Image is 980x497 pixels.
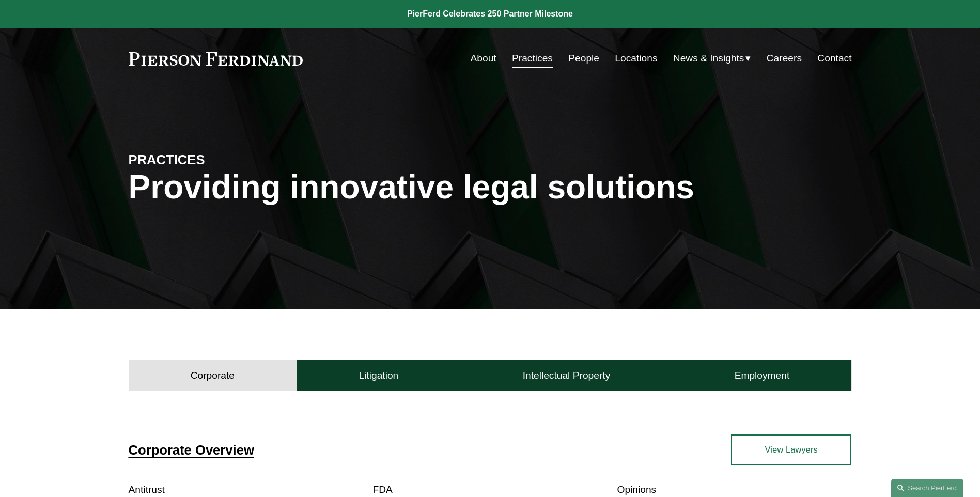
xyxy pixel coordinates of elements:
[129,168,852,206] h1: Providing innovative legal solutions
[359,369,398,382] h4: Litigation
[568,49,599,68] a: People
[512,49,553,68] a: Practices
[191,369,235,382] h4: Corporate
[129,484,165,495] a: Antitrust
[731,434,851,465] a: View Lawyers
[523,369,611,382] h4: Intellectual Property
[129,443,254,457] a: Corporate Overview
[767,49,802,68] a: Careers
[891,479,963,497] a: Search this site
[673,49,751,68] a: folder dropdown
[673,50,744,68] span: News & Insights
[817,49,851,68] a: Contact
[471,49,496,68] a: About
[615,49,657,68] a: Locations
[373,484,393,495] a: FDA
[735,369,790,382] h4: Employment
[129,151,309,168] h4: PRACTICES
[617,484,656,495] a: Opinions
